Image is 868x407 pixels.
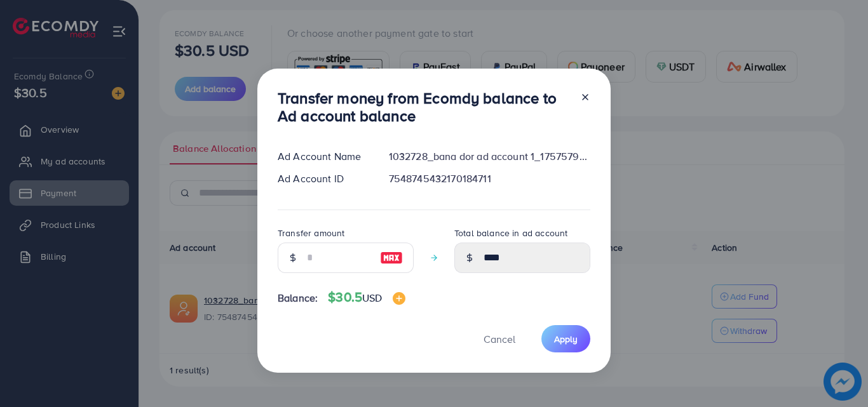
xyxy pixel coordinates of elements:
[379,149,600,164] div: 1032728_bana dor ad account 1_1757579407255
[268,171,379,186] div: Ad Account ID
[278,291,318,305] span: Balance:
[379,171,600,186] div: 7548745432170184711
[484,332,515,346] span: Cancel
[380,250,403,265] img: image
[468,325,531,352] button: Cancel
[268,149,379,164] div: Ad Account Name
[393,292,405,305] img: image
[328,290,405,305] h4: $30.5
[278,227,344,239] label: Transfer amount
[541,325,590,352] button: Apply
[362,291,382,305] span: USD
[554,333,578,345] span: Apply
[454,227,567,239] label: Total balance in ad account
[278,89,570,126] h3: Transfer money from Ecomdy balance to Ad account balance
